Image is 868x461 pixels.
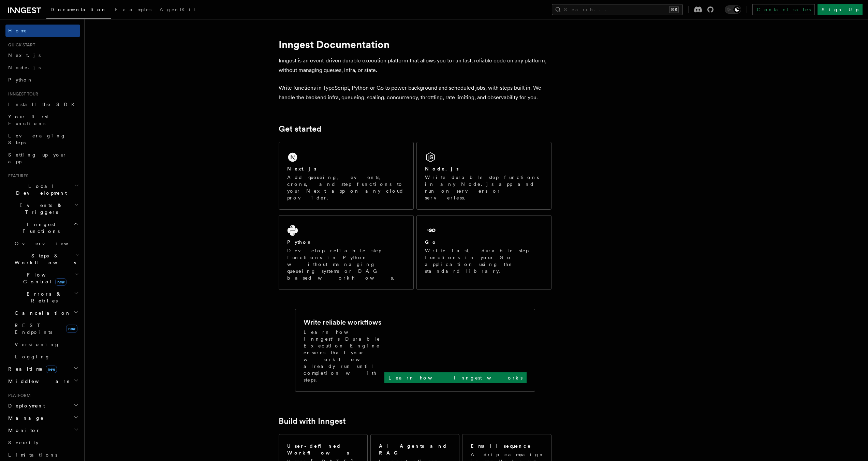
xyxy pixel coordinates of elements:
p: Learn how Inngest's Durable Execution Engine ensures that your workflow already run until complet... [304,329,384,383]
span: Cancellation [12,310,71,316]
span: Node.js [8,65,41,70]
a: Sign Up [818,4,863,15]
button: Inngest Functions [5,218,80,237]
span: Security [8,440,39,445]
button: Monitor [5,424,80,436]
a: Leveraging Steps [5,130,80,149]
span: Inngest Functions [5,221,74,235]
button: Search...⌘K [552,4,683,15]
p: Develop reliable step functions in Python without managing queueing systems or DAG based workflows. [287,247,405,281]
a: Next.jsAdd queueing, events, crons, and step functions to your Next app on any cloud provider. [279,142,414,210]
a: Overview [12,237,80,250]
span: Errors & Retries [12,291,74,304]
span: Events & Triggers [5,202,74,215]
button: Steps & Workflows [12,250,80,269]
a: GoWrite fast, durable step functions in your Go application using the standard library. [416,215,551,290]
h2: User-defined Workflows [287,443,359,456]
h2: Node.js [425,165,459,172]
a: REST Endpointsnew [12,319,80,338]
span: Overview [15,241,85,246]
span: Realtime [5,366,57,372]
span: Your first Functions [8,114,49,126]
span: Manage [5,415,44,421]
button: Events & Triggers [5,199,80,218]
button: Middleware [5,375,80,387]
span: Documentation [50,7,107,12]
a: Install the SDK [5,98,80,110]
h2: Go [425,239,437,246]
a: Get started [279,124,321,134]
h2: Next.js [287,165,317,172]
h2: Write reliable workflows [304,317,381,327]
p: Inngest is an event-driven durable execution platform that allows you to run fast, reliable code ... [279,56,551,75]
h1: Inngest Documentation [279,38,551,50]
span: Features [5,173,28,179]
span: Home [8,27,27,34]
a: Python [5,74,80,86]
button: Realtimenew [5,363,80,375]
span: Leveraging Steps [8,133,66,145]
span: Install the SDK [8,102,79,107]
a: Your first Functions [5,110,80,130]
button: Local Development [5,180,80,199]
a: Versioning [12,338,80,351]
a: Logging [12,351,80,363]
span: Python [8,77,33,83]
h2: AI Agents and RAG [379,443,452,456]
button: Flow Controlnew [12,269,80,288]
span: Examples [115,7,151,12]
button: Errors & Retries [12,288,80,307]
p: Learn how Inngest works [388,374,523,381]
h2: Email sequence [471,443,531,449]
div: Inngest Functions [5,237,80,363]
span: Platform [5,393,31,398]
span: Next.js [8,53,41,58]
button: Manage [5,412,80,424]
a: Next.js [5,49,80,61]
p: Add queueing, events, crons, and step functions to your Next app on any cloud provider. [287,174,405,201]
span: new [46,366,57,373]
a: Contact sales [752,4,815,15]
span: Middleware [5,378,70,385]
span: Limitations [8,452,57,458]
a: Learn how Inngest works [384,372,527,383]
span: AgentKit [160,7,196,12]
a: Home [5,25,80,37]
p: Write fast, durable step functions in your Go application using the standard library. [425,247,543,274]
span: Monitor [5,427,40,434]
a: Node.jsWrite durable step functions in any Node.js app and run on servers or serverless. [416,142,551,210]
a: Limitations [5,449,80,461]
span: Deployment [5,402,45,409]
span: Steps & Workflows [12,252,76,266]
a: Examples [111,2,156,18]
span: Local Development [5,183,74,196]
button: Deployment [5,400,80,412]
span: new [55,278,67,286]
h2: Python [287,239,312,246]
a: Setting up your app [5,149,80,168]
span: Quick start [5,42,35,48]
p: Write durable step functions in any Node.js app and run on servers or serverless. [425,174,543,201]
span: Flow Control [12,271,75,285]
a: Security [5,436,80,449]
span: new [66,325,77,333]
a: Node.js [5,61,80,74]
a: Build with Inngest [279,416,346,426]
span: REST Endpoints [15,323,52,335]
span: Versioning [15,342,60,347]
span: Setting up your app [8,152,67,164]
a: Documentation [46,2,111,19]
button: Toggle dark mode [725,5,741,14]
span: Inngest tour [5,91,38,97]
p: Write functions in TypeScript, Python or Go to power background and scheduled jobs, with steps bu... [279,83,551,102]
a: PythonDevelop reliable step functions in Python without managing queueing systems or DAG based wo... [279,215,414,290]
button: Cancellation [12,307,80,319]
a: AgentKit [156,2,200,18]
span: Logging [15,354,50,359]
kbd: ⌘K [669,6,679,13]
